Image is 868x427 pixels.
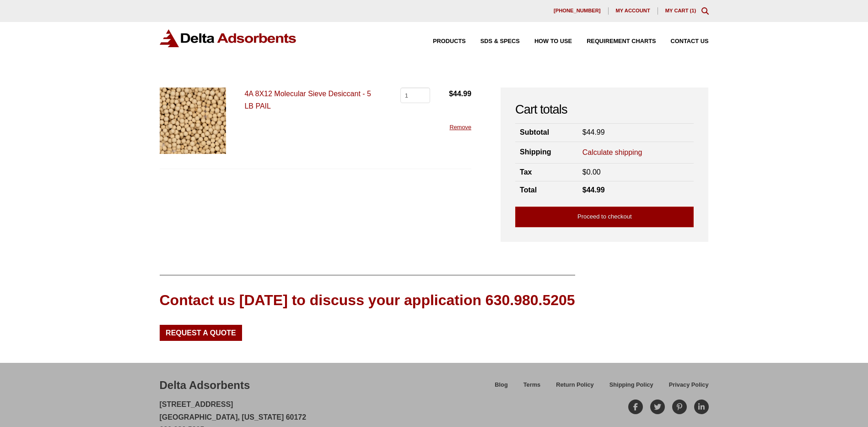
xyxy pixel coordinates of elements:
[515,207,694,227] a: Proceed to checkout
[572,38,656,44] a: Requirement Charts
[520,38,572,44] a: How to Use
[480,38,520,44] span: SDS & SPECS
[669,382,709,388] span: Privacy Policy
[433,38,466,44] span: Products
[166,329,236,337] span: Request a Quote
[516,380,548,396] a: Terms
[582,128,605,136] bdi: 44.99
[466,38,520,44] a: SDS & SPECS
[495,382,507,388] span: Blog
[587,38,656,44] span: Requirement Charts
[244,90,371,110] a: 4A 8X12 Molecular Sieve Desiccant - 5 LB PAIL
[400,88,430,103] input: Product quantity
[515,102,694,117] h2: Cart totals
[582,186,605,194] bdi: 44.99
[515,164,578,181] th: Tax
[656,38,709,44] a: Contact Us
[616,8,650,13] span: My account
[582,186,587,194] span: $
[160,29,297,47] img: Delta Adsorbents
[160,325,243,340] a: Request a Quote
[582,128,587,136] span: $
[554,8,601,13] span: [PHONE_NUMBER]
[160,88,226,154] img: 4A 8X12 Molecular Sieve Desiccant - 5 LB PAIL
[582,168,601,176] bdi: 0.00
[582,168,587,176] span: $
[160,290,575,311] div: Contact us [DATE] to discuss your application 630.980.5205
[609,382,653,388] span: Shipping Policy
[691,8,694,13] span: 1
[487,380,515,396] a: Blog
[534,38,572,44] span: How to Use
[556,382,594,388] span: Return Policy
[582,148,642,158] a: Calculate shipping
[665,8,696,13] a: My Cart (1)
[671,38,709,44] span: Contact Us
[515,142,578,163] th: Shipping
[609,7,658,15] a: My account
[449,90,471,98] bdi: 44.99
[160,378,250,393] div: Delta Adsorbents
[548,380,602,396] a: Return Policy
[701,7,709,15] div: Toggle Modal Content
[515,124,578,142] th: Subtotal
[546,7,609,15] a: [PHONE_NUMBER]
[449,124,471,131] a: Remove this item
[418,38,466,44] a: Products
[523,382,540,388] span: Terms
[515,181,578,199] th: Total
[661,380,709,396] a: Privacy Policy
[602,380,661,396] a: Shipping Policy
[449,90,453,98] span: $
